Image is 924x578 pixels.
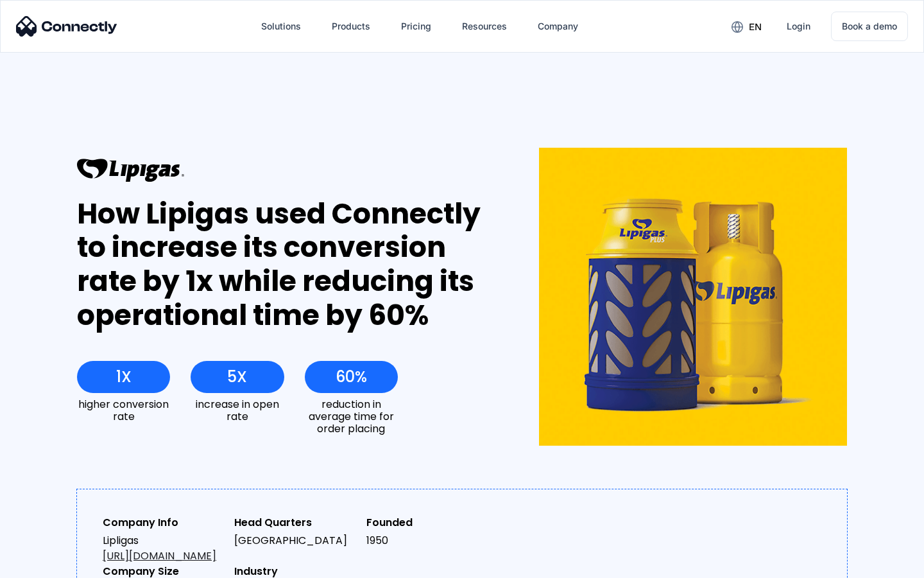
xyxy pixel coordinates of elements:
div: higher conversion rate [77,398,170,423]
div: Head Quarters [234,515,355,530]
div: Login [787,17,810,35]
div: Solutions [261,17,301,35]
div: Lipligas [103,533,224,564]
div: Pricing [401,17,431,35]
aside: Language selected: English [13,556,77,574]
div: Products [332,17,370,35]
div: Resources [462,17,507,35]
div: Founded [366,515,488,530]
div: Company Info [103,515,224,530]
div: reduction in average time for order placing [305,398,398,435]
div: 60% [336,368,367,386]
div: 1950 [366,533,488,548]
div: 5X [227,368,247,386]
ul: Language list [26,556,77,574]
div: Company [538,17,578,35]
a: Login [776,11,821,42]
div: increase in open rate [191,398,284,423]
div: 1X [116,368,132,386]
a: Pricing [391,11,441,42]
div: [GEOGRAPHIC_DATA] [234,533,355,548]
div: How Lipigas used Connectly to increase its conversion rate by 1x while reducing its operational t... [77,197,492,333]
a: [URL][DOMAIN_NAME] [103,548,216,563]
img: Connectly Logo [16,16,117,37]
div: en [749,18,762,36]
a: Book a demo [831,12,908,41]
